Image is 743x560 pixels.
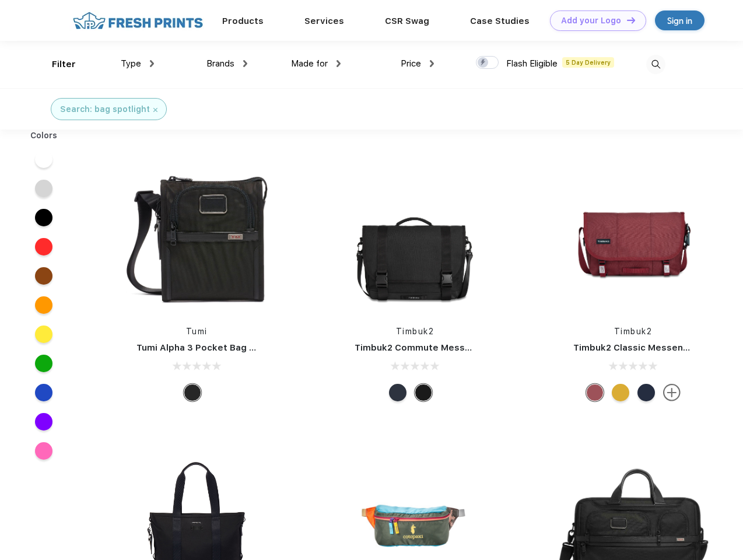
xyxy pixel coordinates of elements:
[337,159,492,314] img: func=resize&h=266
[355,342,511,353] a: Timbuk2 Commute Messenger Bag
[663,384,681,401] img: more.svg
[586,384,604,401] div: Eco Collegiate Red
[627,17,635,23] img: DT
[562,57,614,68] span: 5 Day Delivery
[186,327,208,336] a: Tumi
[119,159,274,314] img: func=resize&h=266
[153,108,157,112] img: filter_cancel.svg
[136,342,273,353] a: Tumi Alpha 3 Pocket Bag Small
[655,10,705,30] a: Sign in
[22,129,66,142] div: Colors
[573,342,718,353] a: Timbuk2 Classic Messenger Bag
[667,14,692,27] div: Sign in
[556,159,711,314] img: func=resize&h=266
[389,384,406,401] div: Eco Nautical
[52,58,76,71] div: Filter
[430,60,434,67] img: dropdown.png
[60,103,150,116] div: Search: bag spotlight
[506,58,558,69] span: Flash Eligible
[612,384,629,401] div: Eco Amber
[646,55,665,74] img: desktop_search.svg
[401,58,421,69] span: Price
[69,10,206,31] img: fo%20logo%202.webp
[614,327,653,336] a: Timbuk2
[637,384,655,401] div: Eco Nautical
[415,384,432,401] div: Eco Black
[337,60,341,67] img: dropdown.png
[291,58,328,69] span: Made for
[150,60,154,67] img: dropdown.png
[396,327,434,336] a: Timbuk2
[184,384,201,401] div: Black
[561,16,621,26] div: Add your Logo
[243,60,247,67] img: dropdown.png
[222,16,264,26] a: Products
[206,58,234,69] span: Brands
[121,58,141,69] span: Type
